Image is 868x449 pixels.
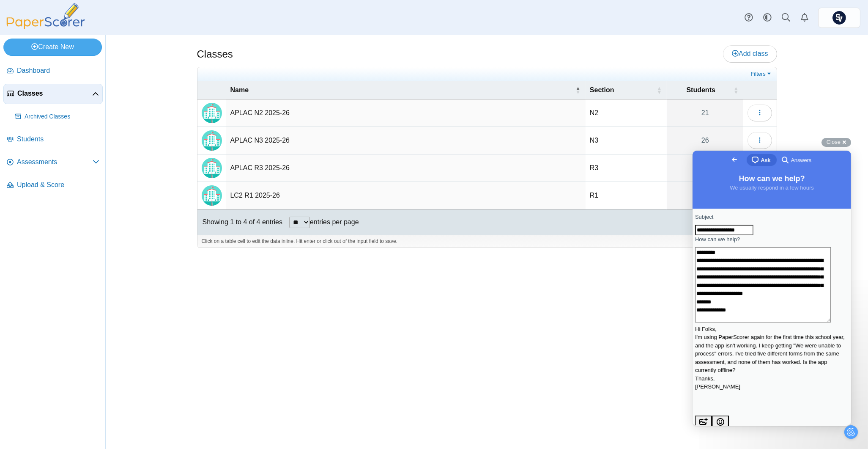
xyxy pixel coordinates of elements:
a: Classes [3,84,103,104]
a: Add class [723,45,777,62]
span: Chris Paolelli [832,11,846,25]
a: ps.PvyhDibHWFIxMkTk [818,8,860,28]
a: Filters [749,70,775,78]
button: Emoji Picker [19,265,36,278]
div: Hi Folks, I'm using PaperScorer again for the first time this school year, and the app isn't work... [3,174,156,240]
button: Attach a file [3,265,19,278]
span: Dashboard [17,66,99,75]
span: Section [590,86,614,94]
td: R1 [586,182,667,209]
span: Subject [3,63,21,69]
td: APLAC N3 2025-26 [226,127,586,154]
img: Locally created class [202,130,222,151]
span: Students : Activate to sort [733,81,738,99]
button: Close [821,138,851,147]
span: Upload & Score [17,180,99,190]
a: 26 [667,127,743,154]
a: PaperScorer [3,23,88,30]
span: Section : Activate to sort [657,81,662,99]
span: Classes [17,89,92,98]
a: 14 [667,154,743,182]
span: Close [827,139,841,145]
span: Students [17,135,99,144]
div: Showing 1 to 4 of 4 entries [197,209,282,235]
span: How can we help? [3,85,47,92]
img: Locally created class [202,158,222,178]
span: Name [230,86,249,94]
a: Alerts [795,8,814,27]
a: Archived Classes [12,107,103,127]
td: APLAC N2 2025-26 [226,99,586,127]
a: Assessments [3,152,103,173]
td: LC2 R1 2025-26 [226,182,586,209]
span: Students [687,86,715,94]
img: ps.PvyhDibHWFIxMkTk [832,11,846,25]
img: PaperScorer [3,3,88,29]
td: N2 [586,99,667,127]
a: Dashboard [3,61,103,81]
td: APLAC R3 2025-26 [226,154,586,182]
a: 22 [667,182,743,209]
td: R3 [586,154,667,182]
h1: Classes [197,47,233,61]
span: Name : Activate to invert sorting [575,81,580,99]
div: Click on a table cell to edit the data inline. Hit enter or click out of the input field to save. [197,235,777,248]
span: Add class [732,50,768,57]
form: Contact form [3,62,156,298]
td: N3 [586,127,667,154]
a: Students [3,129,103,150]
iframe: Help Scout Beacon - Live Chat, Contact Form, and Knowledge Base [693,151,851,426]
img: Locally created class [202,103,222,123]
label: entries per page [310,218,359,226]
a: Upload & Score [3,175,103,196]
span: Assessments [17,157,93,167]
a: Create New [3,39,102,55]
img: Locally created class [202,185,222,206]
span: Archived Classes [25,113,99,121]
a: 21 [667,99,743,127]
